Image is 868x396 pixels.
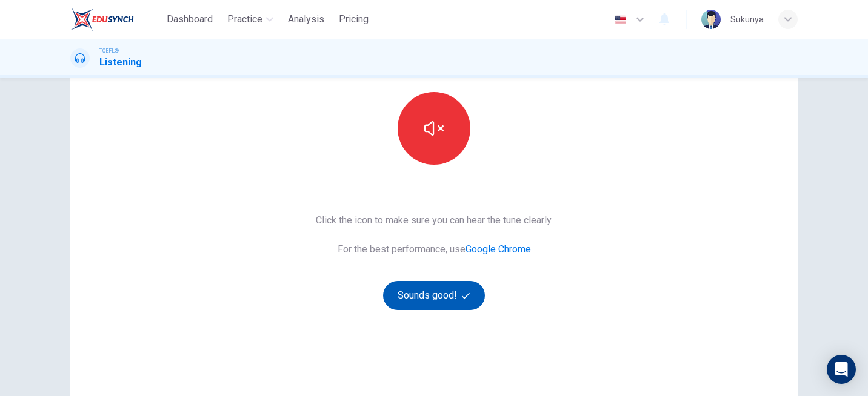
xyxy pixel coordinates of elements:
span: Analysis [288,12,324,27]
div: Open Intercom Messenger [827,355,856,384]
a: Google Chrome [466,243,531,255]
span: Dashboard [167,12,213,27]
img: en [613,15,628,24]
h1: Listening [99,55,142,70]
span: Pricing [339,12,369,27]
span: Click the icon to make sure you can hear the tune clearly. [316,213,553,228]
button: Dashboard [162,8,218,30]
span: For the best performance, use [316,242,553,257]
img: EduSynch logo [70,7,134,31]
button: Sounds good! [383,281,485,310]
a: EduSynch logo [70,7,162,31]
span: TOEFL® [99,47,119,55]
span: Practice [227,12,262,27]
button: Analysis [283,8,329,30]
img: Profile picture [701,10,721,29]
div: Sukunya [730,12,764,27]
button: Practice [222,8,278,30]
button: Pricing [334,8,373,30]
